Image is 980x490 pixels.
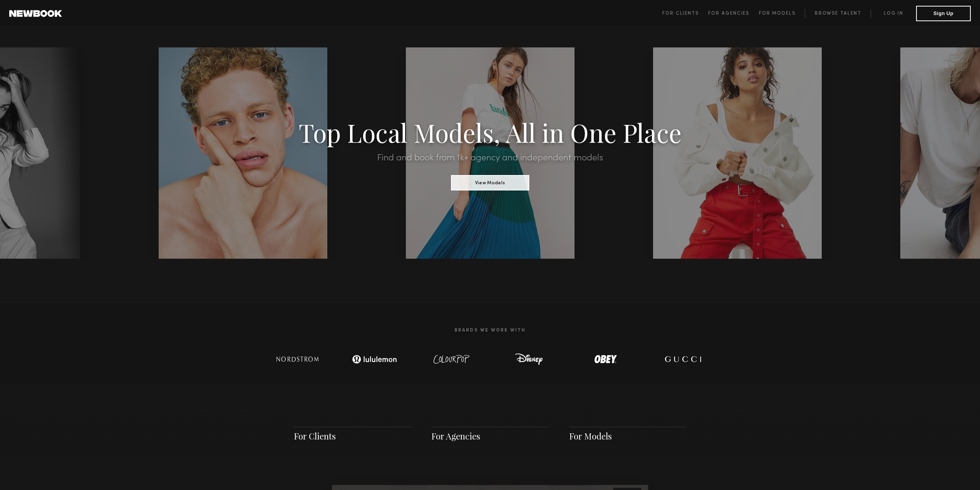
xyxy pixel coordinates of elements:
img: logo-nordstrom.svg [271,352,325,367]
a: For Models [569,430,612,442]
img: logo-colour-pop.svg [427,352,477,367]
a: For Clients [662,9,708,18]
span: For Clients [662,11,699,16]
h2: Find and book from 1k+ agency and independent models [74,153,906,163]
h2: Brands We Work With [259,318,721,342]
a: View Models [451,178,529,186]
span: For Models [759,11,796,16]
a: Log in [871,9,916,18]
button: View Models [451,175,529,190]
img: logo-gucci.svg [658,352,708,367]
span: For Agencies [708,11,749,16]
a: For Models [759,9,805,18]
a: For Agencies [708,9,759,18]
img: logo-disney.svg [504,352,554,367]
a: Browse Talent [805,9,871,18]
h1: Top Local Models, All in One Place [74,120,906,144]
button: Sign Up [916,6,971,21]
img: logo-obey.svg [581,352,631,367]
a: For Agencies [431,430,480,442]
img: logo-lulu.svg [348,352,402,367]
a: For Clients [294,430,336,442]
